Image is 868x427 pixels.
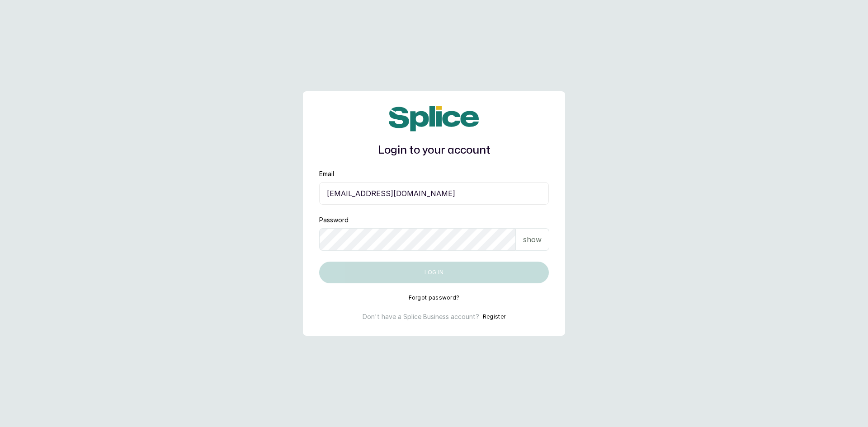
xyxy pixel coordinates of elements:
label: Email [319,169,334,178]
input: email@acme.com [319,182,549,205]
button: Register [483,312,505,321]
button: Forgot password? [409,294,460,301]
button: Log in [319,262,549,283]
p: show [523,234,542,245]
p: Don't have a Splice Business account? [363,312,479,321]
label: Password [319,216,349,225]
h1: Login to your account [319,142,549,159]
